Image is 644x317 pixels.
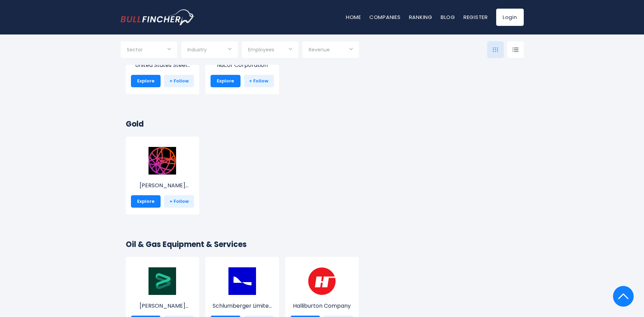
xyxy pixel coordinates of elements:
[369,13,401,21] a: Companies
[127,47,143,53] span: Sector
[131,181,194,190] p: Barrick Mining Corporation
[131,160,194,190] a: [PERSON_NAME] Mining Corp...
[248,44,292,57] input: Selection
[149,147,176,175] img: B.png
[211,75,241,87] a: Explore
[290,302,354,310] p: Halliburton Company
[126,239,519,250] h2: Oil & Gas Equipment & Services
[244,75,274,87] a: + Follow
[127,44,171,57] input: Selection
[409,13,432,21] a: Ranking
[211,280,274,310] a: Schlumberger Limite...
[290,280,354,310] a: Halliburton Company
[228,267,256,295] img: SLB.png
[211,61,274,69] p: Nucor Corporation
[309,47,330,53] span: Revenue
[126,118,519,130] h2: Gold
[496,9,524,26] a: Login
[164,75,194,87] a: + Follow
[308,267,336,295] img: HAL.png
[131,280,194,310] a: [PERSON_NAME] [PERSON_NAME] Compan...
[463,13,488,21] a: Register
[131,61,194,69] p: United States Steel Corporation
[211,302,274,310] p: Schlumberger Limited
[441,13,455,21] a: Blog
[493,47,498,52] img: icon-comp-grid.svg
[131,302,194,310] p: Baker Hughes Company
[121,9,195,25] img: bullfincher logo
[121,9,195,25] a: Go to homepage
[309,44,353,57] input: Selection
[149,267,176,295] img: BKR.png
[248,47,274,53] span: Employees
[187,44,232,57] input: Selection
[187,47,207,53] span: Industry
[131,195,161,208] a: Explore
[512,47,519,52] img: icon-comp-list-view.svg
[346,13,361,21] a: Home
[131,75,161,87] a: Explore
[164,195,194,208] a: + Follow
